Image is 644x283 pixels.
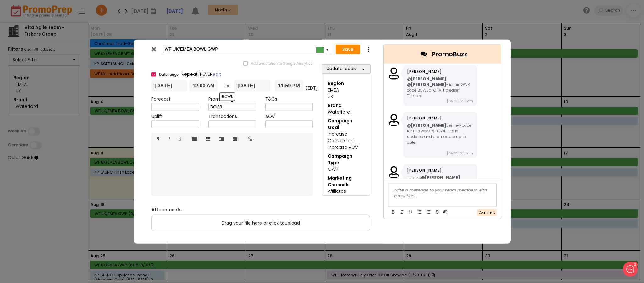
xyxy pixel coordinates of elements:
[326,47,329,52] div: ▼
[201,133,215,145] a: Ordered list
[328,153,364,166] div: Campaign Type
[275,80,303,92] input: End time
[208,96,235,103] label: Promo code
[407,122,473,145] div: the new code for this week is BOWL. Site is updated and promos are up to date.
[212,71,221,77] a: edit
[432,49,467,59] span: PromoBuzz
[328,93,364,100] div: UK
[322,64,371,74] button: Update labels
[164,133,174,145] a: I
[328,175,364,188] div: Marketing Channels
[407,168,473,175] div: [PERSON_NAME]
[152,215,370,231] label: Drag your file here or click to
[151,207,370,213] h6: Attachments
[174,133,186,145] a: U
[182,71,221,77] span: Repeat: NEVER
[151,113,163,120] label: Uplift
[328,108,364,115] div: Waterford
[41,67,75,72] span: New conversation
[165,44,326,55] input: Add name...
[328,117,364,130] div: Campaign Goal
[421,175,460,180] b: @[PERSON_NAME]
[407,82,446,87] b: @[PERSON_NAME]
[477,209,497,216] button: Comment
[285,219,300,226] span: upload
[52,220,80,224] span: We run on Gist
[151,96,171,103] label: Forecast
[265,96,277,103] label: T&Cs
[407,76,446,81] b: @[PERSON_NAME]
[234,80,270,92] input: To date
[328,102,364,108] div: Brand
[10,63,116,76] button: New conversation
[623,262,638,277] iframe: gist-messenger-bubble-iframe
[159,72,179,77] span: Date range
[328,144,364,150] div: Increase AOV
[328,166,364,172] div: GWP
[336,44,360,54] button: Save
[265,113,275,120] label: AOV
[407,69,473,76] div: [PERSON_NAME]
[388,166,400,178] img: user_missing.png
[228,133,242,145] a: Indent
[303,85,317,92] div: (EDT)
[447,151,473,155] span: [DATE] 9:51am
[407,122,446,128] b: @[PERSON_NAME]
[328,80,364,86] div: Region
[189,80,218,92] input: Start time
[244,133,257,145] a: Insert link
[328,86,364,93] div: EMEA
[407,175,473,180] div: Thanks
[9,31,116,41] h1: Hello [PERSON_NAME]!
[447,99,473,103] span: [DATE] 5:19am
[328,188,364,194] div: Affiliates
[388,114,400,126] img: user_missing.png
[388,67,400,80] img: user_missing.png
[407,116,473,123] div: [PERSON_NAME]
[208,113,237,120] label: Transactions
[151,80,187,92] input: From date
[407,76,473,99] div: - is this GWP code BOWL or CRAFt please? Thanks!
[9,42,116,52] h2: What can we do to help?
[215,133,228,145] a: Outdent
[328,130,364,144] div: Increase Conversion
[218,82,232,90] div: to
[328,194,364,201] div: PPC
[188,133,201,145] a: Unordered list
[151,133,164,145] a: B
